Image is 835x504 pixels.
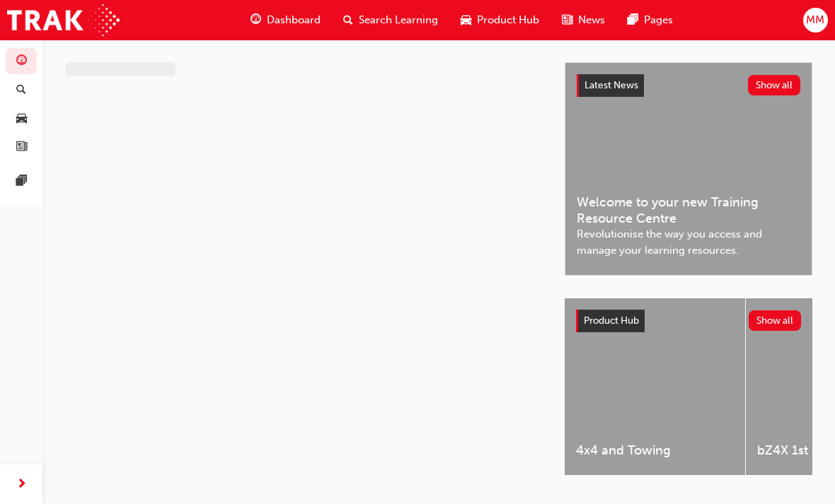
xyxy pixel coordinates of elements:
[803,8,828,33] button: MM
[477,12,539,28] span: Product Hub
[449,6,551,35] a: car-iconProduct Hub
[749,310,802,331] button: Show all
[16,112,27,125] span: car-icon
[578,12,605,28] span: News
[239,6,332,35] a: guage-iconDashboard
[551,6,616,35] a: news-iconNews
[576,443,734,459] span: 4x4 and Towing
[787,456,821,490] iframe: Intercom live chat
[7,4,120,36] img: Trak
[16,141,27,154] span: news-icon
[343,11,353,29] span: search-icon
[644,12,673,28] span: Pages
[16,84,26,97] span: search-icon
[616,6,684,35] a: pages-iconPages
[577,226,800,258] span: Revolutionise the way you access and manage your learning resources.
[565,62,812,276] a: Latest NewsShow allWelcome to your new Training Resource CentreRevolutionise the way you access a...
[565,298,745,475] a: 4x4 and Towing
[16,175,27,188] span: pages-icon
[577,194,800,226] span: Welcome to your new Training Resource Centre
[359,12,438,28] span: Search Learning
[461,11,471,29] span: car-icon
[16,476,27,493] span: next-icon
[267,12,321,28] span: Dashboard
[332,6,449,35] a: search-iconSearch Learning
[806,12,824,28] span: MM
[16,55,27,68] span: guage-icon
[562,11,572,29] span: news-icon
[748,75,801,95] button: Show all
[628,11,638,29] span: pages-icon
[576,310,801,332] a: Product HubShow all
[577,74,800,97] a: Latest NewsShow all
[584,315,639,327] span: Product Hub
[250,11,261,29] span: guage-icon
[584,79,638,91] span: Latest News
